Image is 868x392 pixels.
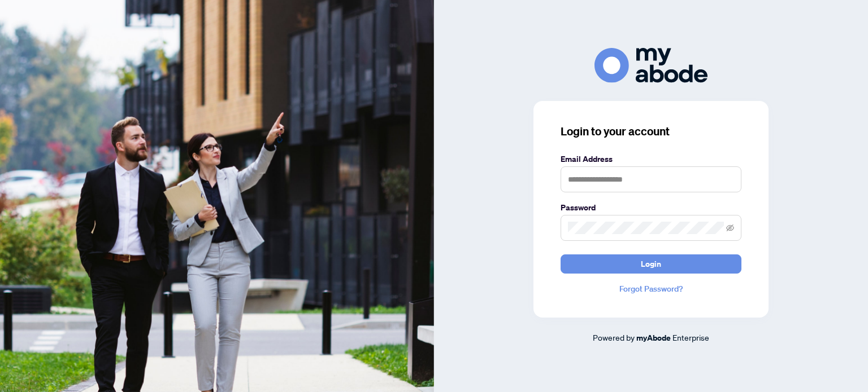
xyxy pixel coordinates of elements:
[636,332,671,344] a: myAbode
[594,48,708,82] img: ma-logo
[726,224,734,232] span: eye-invisible
[641,255,661,273] span: Login
[561,283,741,295] a: Forgot Password?
[672,332,709,342] span: Enterprise
[561,124,741,139] h3: Login to your account
[561,153,741,165] label: Email Address
[561,201,741,214] label: Password
[561,254,741,274] button: Login
[593,332,635,342] span: Powered by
